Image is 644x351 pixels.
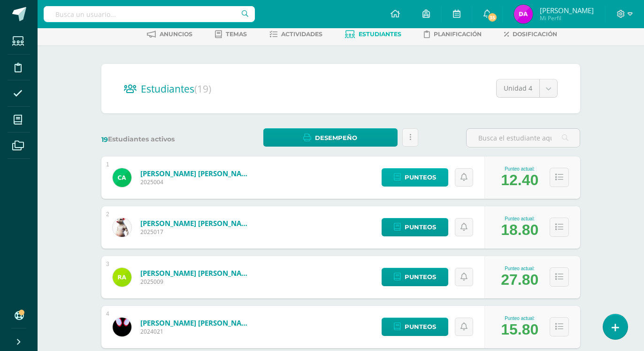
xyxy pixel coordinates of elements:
[106,161,109,168] div: 1
[540,6,594,15] span: [PERSON_NAME]
[113,218,131,237] img: 900c89cc7fceb0b395021e6e4e320d5e.png
[501,316,538,321] div: Punteo actual:
[140,278,253,286] span: 2025009
[101,135,215,144] label: Estudiantes activos
[106,261,109,267] div: 3
[140,328,253,335] span: 2024021
[140,218,253,228] a: [PERSON_NAME] [PERSON_NAME]
[405,218,436,236] span: Punteos
[497,79,557,97] a: Unidad 4
[487,12,498,23] span: 35
[424,27,482,42] a: Planificación
[113,318,131,336] img: e1286c72b86ecb82193f57c876c648af.png
[513,31,557,38] span: Dosificación
[315,129,357,147] span: Desempeño
[194,82,211,95] span: (19)
[501,172,538,189] div: 12.40
[405,169,436,186] span: Punteos
[113,268,131,287] img: bc79260abe9fbd03769c3eed743a66e8.png
[160,31,192,38] span: Anuncios
[140,318,253,328] a: [PERSON_NAME] [PERSON_NAME]
[467,129,580,147] input: Busca el estudiante aquí...
[215,27,247,42] a: Temas
[382,218,448,236] a: Punteos
[113,168,131,187] img: 093cec6739ccb5bef50ba64c04f03fd3.png
[281,31,322,38] span: Actividades
[501,321,538,338] div: 15.80
[106,211,109,218] div: 2
[269,27,322,42] a: Actividades
[504,79,532,97] span: Unidad 4
[501,266,538,271] div: Punteo actual:
[501,271,538,289] div: 27.80
[501,216,538,221] div: Punteo actual:
[147,27,192,42] a: Anuncios
[382,318,448,336] a: Punteos
[140,228,253,236] span: 2025017
[501,166,538,172] div: Punteo actual:
[434,31,482,38] span: Planificación
[405,318,436,335] span: Punteos
[540,14,594,22] span: Mi Perfil
[101,135,108,144] span: 19
[263,128,397,147] a: Desempeño
[141,82,211,95] span: Estudiantes
[382,168,448,187] a: Punteos
[359,31,401,38] span: Estudiantes
[504,27,557,42] a: Dosificación
[44,6,255,22] input: Busca un usuario...
[140,178,253,186] span: 2025004
[140,169,253,178] a: [PERSON_NAME] [PERSON_NAME]
[514,5,533,23] img: 10ff0b26909370768b000b86823b4192.png
[106,311,109,317] div: 4
[501,221,538,239] div: 18.80
[345,27,401,42] a: Estudiantes
[226,31,247,38] span: Temas
[382,268,448,286] a: Punteos
[140,268,253,278] a: [PERSON_NAME] [PERSON_NAME]
[405,268,436,286] span: Punteos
